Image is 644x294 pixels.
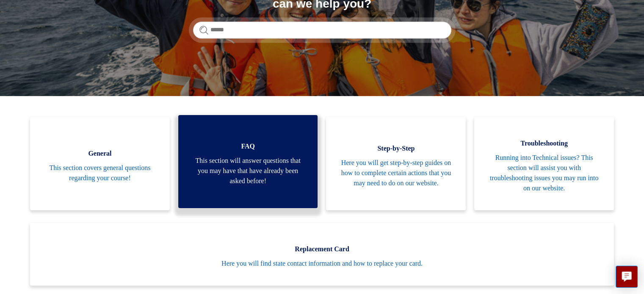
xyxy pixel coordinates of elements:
span: Troubleshooting [487,138,601,148]
a: Troubleshooting Running into Technical issues? This section will assist you with troubleshooting ... [474,117,614,210]
a: Step-by-Step Here you will get step-by-step guides on how to complete certain actions that you ma... [326,117,466,210]
span: FAQ [191,141,305,151]
a: FAQ This section will answer questions that you may have that have already been asked before! [178,115,318,208]
input: Search [193,22,451,38]
span: Here you will find state contact information and how to replace your card. [43,258,601,269]
span: This section will answer questions that you may have that have already been asked before! [191,156,305,186]
span: Step-by-Step [339,143,453,154]
span: Replacement Card [43,244,601,254]
button: Live chat [616,266,638,288]
a: General This section covers general questions regarding your course! [30,117,170,210]
a: Replacement Card Here you will find state contact information and how to replace your card. [30,223,614,286]
span: This section covers general questions regarding your course! [43,163,157,183]
span: Running into Technical issues? This section will assist you with troubleshooting issues you may r... [487,153,601,193]
span: Here you will get step-by-step guides on how to complete certain actions that you may need to do ... [339,158,453,188]
span: General [43,148,157,159]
